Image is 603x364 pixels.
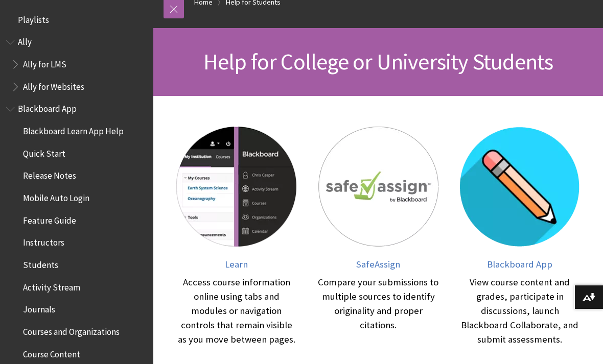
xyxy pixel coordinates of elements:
img: Blackboard App [460,127,580,247]
span: Ally for LMS [23,56,66,69]
span: Blackboard App [487,258,552,270]
span: Ally for Websites [23,78,84,92]
a: Learn Learn Access course information online using tabs and modules or navigation controls that r... [176,127,297,347]
span: Courses and Organizations [23,323,120,337]
span: Ally [18,34,32,47]
span: Blackboard App [18,101,77,114]
nav: Book outline for Anthology Ally Help [6,34,147,95]
span: SafeAssign [356,258,400,270]
div: View course content and grades, participate in discussions, launch Blackboard Collaborate, and su... [459,275,581,347]
span: Course Content [23,346,80,359]
span: Release Notes [23,167,76,181]
span: Activity Stream [23,279,80,293]
a: SafeAssign SafeAssign Compare your submissions to multiple sources to identify originality and pr... [317,127,438,347]
a: Blackboard App Blackboard App View course content and grades, participate in discussions, launch ... [459,127,581,347]
nav: Book outline for Playlists [6,11,147,29]
div: Compare your submissions to multiple sources to identify originality and proper citations. [317,275,438,332]
span: Learn [225,258,248,270]
span: Instructors [23,234,64,248]
span: Journals [23,301,55,315]
span: Feature Guide [23,212,76,226]
span: Mobile Auto Login [23,189,89,203]
img: SafeAssign [318,127,438,247]
span: Quick Start [23,145,65,159]
img: Learn [176,127,296,247]
div: Access course information online using tabs and modules or navigation controls that remain visibl... [176,275,297,347]
span: Help for College or University Students [203,47,553,76]
span: Blackboard Learn App Help [23,123,124,136]
span: Students [23,256,58,270]
span: Playlists [18,11,49,25]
